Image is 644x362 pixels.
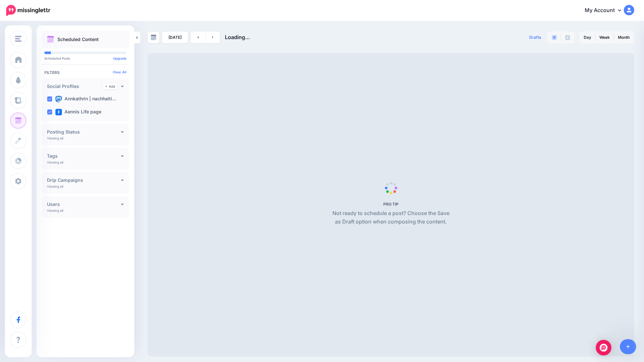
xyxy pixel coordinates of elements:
[55,109,62,115] img: facebook-square.png
[151,35,156,40] img: calendar-grey-darker.png
[44,70,126,75] h4: Filters
[113,56,126,60] a: Upgrade
[15,36,22,42] img: menu.png
[47,84,103,89] h4: Social Profiles
[565,35,570,40] img: facebook-grey-square.png
[55,96,62,102] img: mastodon-square.png
[330,202,452,207] h5: PRO TIP
[225,34,250,40] span: Loading...
[57,37,99,42] p: Scheduled Content
[47,130,121,134] h4: Posting Status
[330,209,452,226] p: Not ready to schedule a post? Choose the Save as Draft option when composing the content.
[529,36,541,39] span: Drafts
[47,202,121,207] h4: Users
[44,57,126,60] p: Scheduled Posts
[113,70,126,74] a: Clear All
[103,83,118,89] a: Add
[47,178,121,182] h4: Drip Campaigns
[525,32,545,43] a: Drafts
[47,36,54,43] img: calendar.png
[47,160,63,164] p: Viewing all
[47,184,63,188] p: Viewing all
[580,32,595,43] a: Day
[47,209,63,212] p: Viewing all
[552,35,557,40] img: paragraph-boxed.png
[47,154,121,158] h4: Tags
[596,340,611,355] div: Open Intercom Messenger
[578,3,634,19] a: My Account
[55,109,101,115] label: Aennis Life page
[614,32,634,43] a: Month
[6,5,50,16] img: Missinglettr
[55,96,116,102] label: Annkathrin | nachhalti…
[595,32,614,43] a: Week
[162,32,188,43] a: [DATE]
[47,136,63,140] p: Viewing all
